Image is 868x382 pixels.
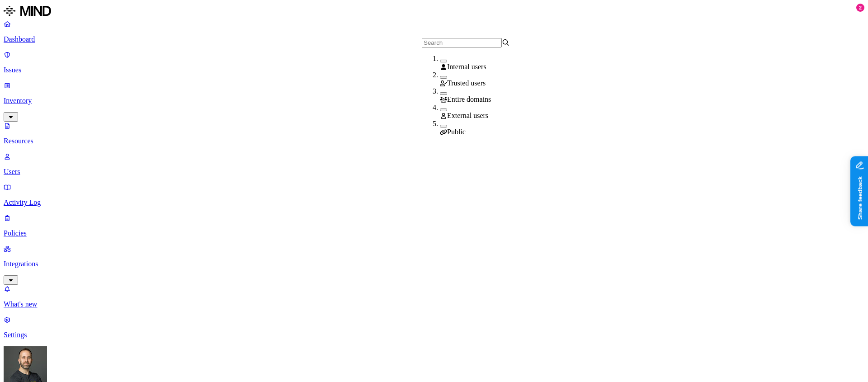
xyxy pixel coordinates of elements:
[4,4,864,20] a: MIND
[4,51,864,74] a: Issues
[4,300,864,308] p: What's new
[4,122,864,145] a: Resources
[4,20,864,43] a: Dashboard
[4,214,864,237] a: Policies
[4,260,864,268] p: Integrations
[447,128,466,136] span: Public
[4,229,864,237] p: Policies
[447,63,486,71] span: Internal users
[4,4,51,18] img: MIND
[4,97,864,105] p: Inventory
[422,38,502,47] input: Search
[856,4,864,12] div: 2
[4,183,864,207] a: Activity Log
[4,285,864,308] a: What's new
[4,198,864,207] p: Activity Log
[4,331,864,339] p: Settings
[4,152,864,176] a: Users
[4,316,864,339] a: Settings
[4,245,864,283] a: Integrations
[4,137,864,145] p: Resources
[447,112,488,119] span: External users
[4,66,864,74] p: Issues
[447,79,486,87] span: Trusted users
[4,35,864,43] p: Dashboard
[447,95,491,103] span: Entire domains
[4,168,864,176] p: Users
[4,81,864,120] a: Inventory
